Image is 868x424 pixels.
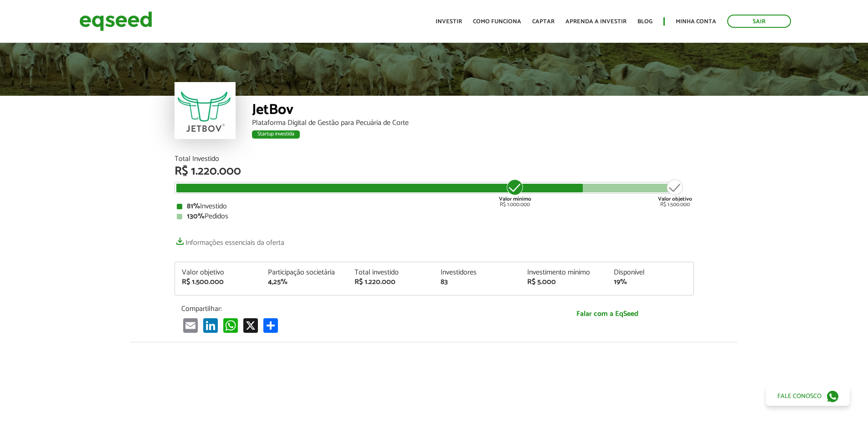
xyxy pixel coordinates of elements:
div: 4,25% [268,279,341,286]
a: Informações essenciais da oferta [175,234,284,247]
div: Total investido [354,269,427,276]
a: Como funciona [473,19,521,25]
a: X [241,318,260,333]
div: Participação societária [268,269,341,276]
div: Startup investida [252,130,300,139]
div: R$ 1.220.000 [175,165,694,177]
p: Compartilhar: [181,305,514,313]
a: Investir [436,19,462,25]
a: Captar [532,19,555,25]
strong: 130% [187,210,205,222]
a: LinkedIn [201,318,220,333]
div: Disponível [614,269,687,276]
div: Valor objetivo [182,269,255,276]
a: WhatsApp [221,318,240,333]
div: Plataforma Digital de Gestão para Pecuária de Corte [252,119,694,127]
div: 19% [614,279,687,286]
a: Compartilhar [262,318,280,333]
div: JetBov [252,103,694,119]
div: R$ 1.500.000 [658,178,692,207]
a: Fale conosco [766,387,850,406]
strong: 81% [187,200,200,212]
a: Falar com a EqSeed [528,305,687,323]
div: 83 [441,279,514,286]
div: R$ 1.220.000 [354,279,427,286]
div: Total Investido [175,155,694,163]
strong: Valor objetivo [658,195,692,203]
div: Investimento mínimo [527,269,600,276]
div: R$ 1.000.000 [498,178,532,207]
a: Aprenda a investir [565,19,627,25]
div: Pedidos [177,213,692,220]
strong: Valor mínimo [499,195,531,203]
div: R$ 1.500.000 [182,279,255,286]
a: Blog [637,19,652,25]
div: R$ 5.000 [527,279,600,286]
a: Email [181,318,200,333]
a: Minha conta [676,19,716,25]
a: Sair [727,15,791,28]
div: Investido [177,203,692,210]
img: EqSeed [79,9,152,33]
div: Investidores [441,269,514,276]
